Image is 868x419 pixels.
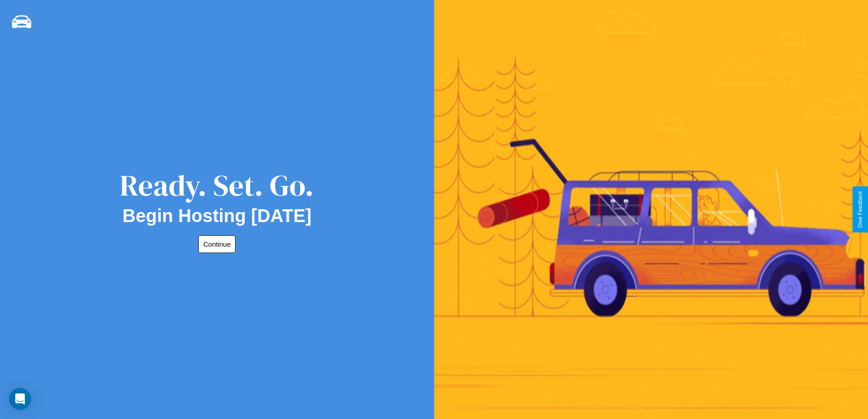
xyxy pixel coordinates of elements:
div: Ready. Set. Go. [120,165,314,206]
div: Give Feedback [857,191,863,228]
div: Open Intercom Messenger [9,388,31,410]
h2: Begin Hosting [DATE] [123,206,312,226]
button: Continue [198,235,236,253]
